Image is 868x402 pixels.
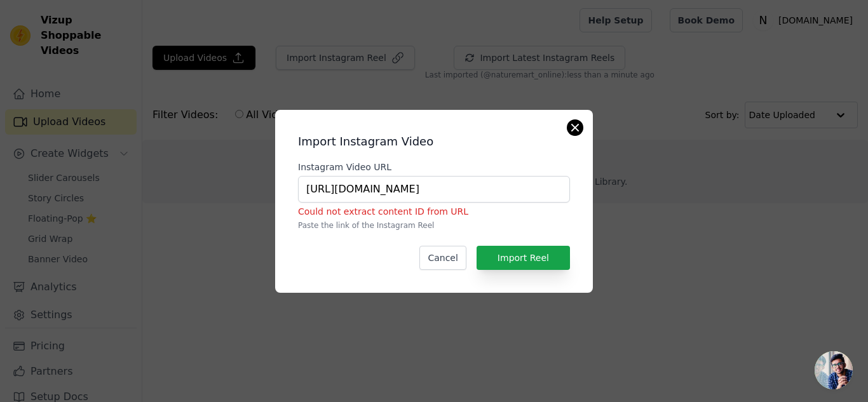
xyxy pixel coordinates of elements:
[298,205,570,218] p: Could not extract content ID from URL
[298,161,570,173] label: Instagram Video URL
[298,133,570,151] h2: Import Instagram Video
[419,246,466,270] button: Cancel
[298,176,570,203] input: https://www.instagram.com/reel/ABC123/
[815,351,853,389] div: Open chat
[298,220,570,231] p: Paste the link of the Instagram Reel
[567,120,583,135] button: Close modal
[477,246,570,270] button: Import Reel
